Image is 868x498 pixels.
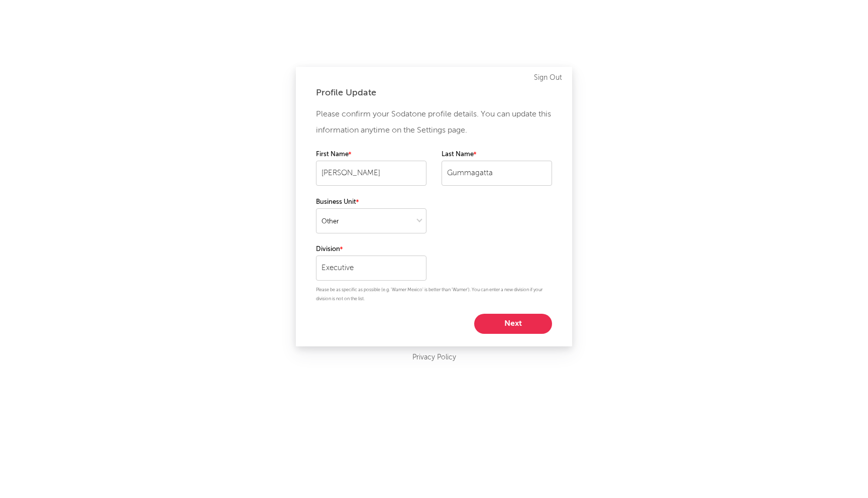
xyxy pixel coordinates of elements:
a: Privacy Policy [412,351,456,364]
p: Please confirm your Sodatone profile details. You can update this information anytime on the Sett... [316,106,552,139]
input: Your first name [316,161,426,186]
label: Division [316,243,426,256]
label: Business Unit [316,196,426,208]
label: Last Name [442,149,552,161]
div: Profile Update [316,87,552,99]
label: First Name [316,149,426,161]
button: Next [474,314,552,334]
a: Sign Out [534,72,562,84]
input: Your last name [442,161,552,186]
input: Your division [316,256,426,281]
p: Please be as specific as possible (e.g. 'Warner Mexico' is better than 'Warner'). You can enter a... [316,286,552,304]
